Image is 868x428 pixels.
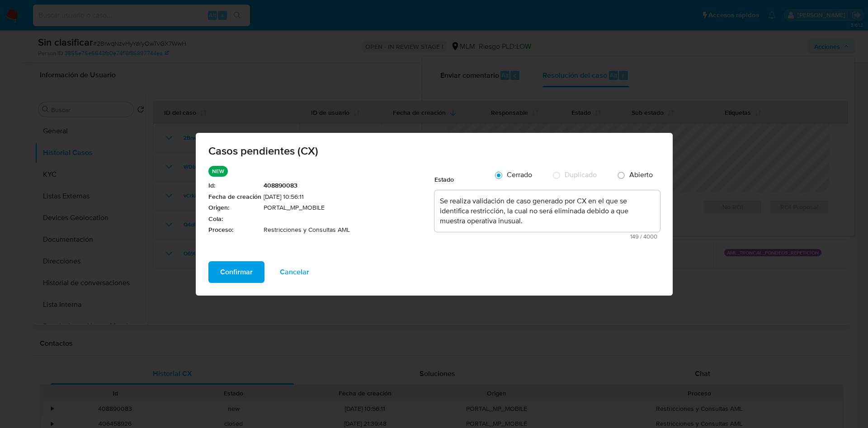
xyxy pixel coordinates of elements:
[280,262,309,282] span: Cancelar
[208,146,660,156] span: Casos pendientes (CX)
[208,166,228,177] p: NEW
[437,234,657,240] span: Máximo 4000 caracteres
[208,181,261,190] span: Id :
[264,193,434,202] span: [DATE] 10:56:11
[208,261,264,283] button: Confirmar
[434,166,489,188] div: Estado
[264,203,434,212] span: PORTAL_MP_MOBILE
[220,262,253,282] span: Confirmar
[208,203,261,212] span: Origen :
[208,226,261,235] span: Proceso :
[264,226,434,235] span: Restricciones y Consultas AML
[629,169,653,180] span: Abierto
[208,193,261,202] span: Fecha de creación
[208,215,261,224] span: Cola :
[268,261,321,283] button: Cancelar
[434,190,660,232] textarea: Se realiza validación de caso generado por CX en el que se identifica restricción, la cual no ser...
[507,169,532,180] span: Cerrado
[264,181,434,190] span: 408890083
